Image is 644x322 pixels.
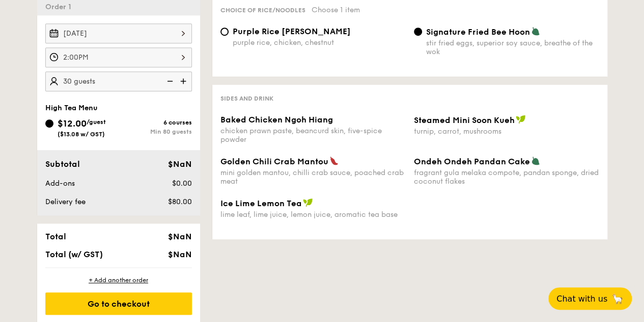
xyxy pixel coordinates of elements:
input: Number of guests [45,71,192,91]
img: icon-reduce.1d2dbef1.svg [161,71,177,91]
span: $0.00 [172,179,191,188]
span: ($13.08 w/ GST) [58,131,105,138]
div: chicken prawn paste, beancurd skin, five-spice powder [220,127,406,144]
img: icon-vegetarian.fe4039eb.svg [531,156,540,165]
span: Total [45,232,66,241]
input: Event date [45,23,192,43]
img: icon-spicy.37a8142b.svg [329,156,339,165]
div: purple rice, chicken, chestnut [233,38,406,47]
span: High Tea Menu [45,104,98,112]
img: icon-vegan.f8ff3823.svg [303,198,313,207]
div: mini golden mantou, chilli crab sauce, poached crab meat [220,168,406,186]
span: Delivery fee [45,197,86,206]
span: Baked Chicken Ngoh Hiang [220,115,333,125]
span: Choice of rice/noodles [220,7,305,14]
span: Golden Chili Crab Mantou [220,157,328,166]
span: Total (w/ GST) [45,250,103,259]
input: $12.00/guest($13.08 w/ GST)6 coursesMin 80 guests [45,119,53,128]
div: lime leaf, lime juice, lemon juice, aromatic tea base [220,210,406,219]
span: Add-ons [45,179,75,188]
div: Min 80 guests [119,128,192,135]
div: fragrant gula melaka compote, pandan sponge, dried coconut flakes [414,168,599,186]
input: Purple Rice [PERSON_NAME]purple rice, chicken, chestnut [220,28,229,36]
div: 6 courses [119,119,192,126]
span: Ondeh Ondeh Pandan Cake [414,157,530,166]
span: $NaN [167,232,191,241]
span: $80.00 [167,197,191,206]
img: icon-vegan.f8ff3823.svg [516,115,526,124]
div: + Add another order [45,276,192,284]
span: Order 1 [45,3,75,11]
input: Event time [45,47,192,67]
div: stir fried eggs, superior soy sauce, breathe of the wok [426,39,599,56]
span: Ice Lime Lemon Tea [220,199,302,208]
span: $NaN [167,159,191,169]
div: turnip, carrot, mushrooms [414,127,599,136]
span: /guest [87,118,106,126]
span: Sides and Drink [220,95,273,102]
div: Go to checkout [45,292,192,315]
span: Subtotal [45,159,80,169]
input: Signature Fried Bee Hoonstir fried eggs, superior soy sauce, breathe of the wok [414,28,422,36]
span: Signature Fried Bee Hoon [426,27,530,37]
button: Chat with us🦙 [548,287,632,310]
span: $12.00 [58,118,87,129]
img: icon-vegetarian.fe4039eb.svg [531,27,540,36]
span: Chat with us [556,294,607,304]
span: $NaN [167,250,191,259]
img: icon-add.58712e84.svg [177,71,192,91]
span: Choose 1 item [312,6,360,14]
span: 🦙 [611,293,624,305]
span: Purple Rice [PERSON_NAME] [233,27,351,36]
span: Steamed Mini Soon Kueh [414,115,515,125]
